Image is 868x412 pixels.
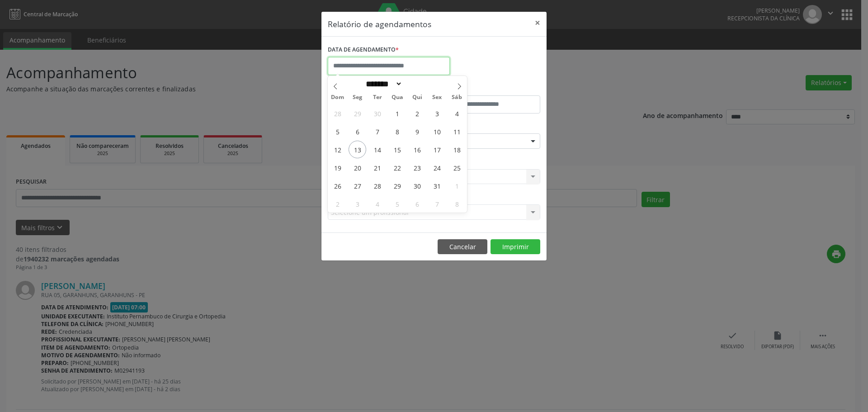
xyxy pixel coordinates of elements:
span: Qui [407,95,427,100]
button: Imprimir [491,239,540,255]
select: Month [363,79,402,89]
span: Setembro 30, 2025 [368,104,386,122]
span: Outubro 28, 2025 [368,177,386,194]
span: Outubro 26, 2025 [329,177,346,194]
span: Sex [427,95,447,100]
span: Outubro 7, 2025 [368,123,386,140]
span: Outubro 8, 2025 [388,123,406,140]
span: Outubro 11, 2025 [448,123,466,140]
span: Outubro 22, 2025 [388,159,406,176]
label: DATA DE AGENDAMENTO [328,43,399,57]
span: Novembro 4, 2025 [368,195,386,213]
span: Novembro 1, 2025 [448,177,466,194]
span: Outubro 23, 2025 [408,159,426,176]
label: ATÉ [436,81,540,95]
span: Outubro 17, 2025 [428,141,446,158]
span: Outubro 27, 2025 [349,177,366,194]
span: Outubro 12, 2025 [329,141,346,158]
span: Novembro 6, 2025 [408,195,426,213]
span: Outubro 1, 2025 [388,104,406,122]
span: Outubro 15, 2025 [388,141,406,158]
span: Novembro 8, 2025 [448,195,466,213]
span: Outubro 2, 2025 [408,104,426,122]
span: Outubro 31, 2025 [428,177,446,194]
span: Outubro 4, 2025 [448,104,466,122]
span: Novembro 7, 2025 [428,195,446,213]
span: Outubro 25, 2025 [448,159,466,176]
span: Outubro 10, 2025 [428,123,446,140]
span: Outubro 30, 2025 [408,177,426,194]
span: Outubro 6, 2025 [349,123,366,140]
span: Novembro 5, 2025 [388,195,406,213]
span: Setembro 28, 2025 [329,104,346,122]
span: Outubro 29, 2025 [388,177,406,194]
span: Outubro 14, 2025 [368,141,386,158]
input: Year [402,79,432,89]
span: Outubro 9, 2025 [408,123,426,140]
span: Outubro 20, 2025 [349,159,366,176]
span: Outubro 18, 2025 [448,141,466,158]
span: Outubro 16, 2025 [408,141,426,158]
span: Dom [328,95,348,100]
span: Qua [387,95,407,100]
span: Outubro 19, 2025 [329,159,346,176]
button: Close [528,12,547,34]
span: Outubro 21, 2025 [368,159,386,176]
button: Cancelar [438,239,487,255]
span: Setembro 29, 2025 [349,104,366,122]
span: Outubro 24, 2025 [428,159,446,176]
span: Outubro 13, 2025 [349,141,366,158]
h5: Relatório de agendamentos [328,18,431,30]
span: Sáb [447,95,467,100]
span: Novembro 2, 2025 [329,195,346,213]
span: Outubro 5, 2025 [329,123,346,140]
span: Ter [368,95,387,100]
span: Novembro 3, 2025 [349,195,366,213]
span: Outubro 3, 2025 [428,104,446,122]
span: Seg [348,95,368,100]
